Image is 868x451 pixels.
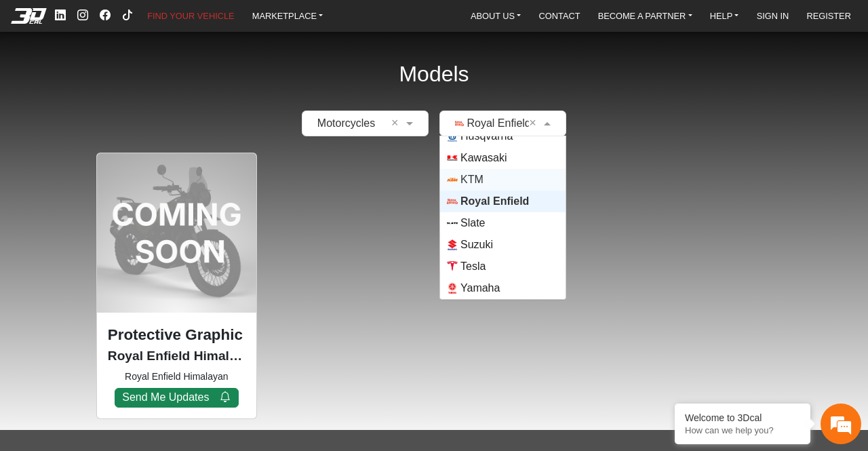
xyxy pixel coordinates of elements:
img: Kawasaki [447,153,458,163]
div: FAQs [91,334,175,376]
img: Husqvarna [447,131,458,142]
span: Conversation [7,358,91,368]
span: KTM [460,172,484,188]
span: Royal Enfield [460,193,529,210]
span: Husqvarna [460,128,513,144]
a: REGISTER [801,7,856,24]
a: HELP [705,7,745,24]
small: Royal Enfield Himalayan [108,370,245,384]
a: SIGN IN [751,7,795,24]
img: KTM [447,174,458,185]
a: CONTACT [534,7,586,24]
span: Yamaha [460,280,500,296]
div: Welcome to 3Dcal [685,412,800,423]
div: Articles [174,334,258,376]
img: Suzuki [447,239,458,250]
ng-dropdown-panel: Options List [439,136,566,300]
span: Slate [460,215,485,231]
img: Royal Enfield [447,196,458,207]
span: We're online! [79,126,187,255]
p: How can we help you? [685,425,800,435]
a: ABOUT US [465,7,526,24]
span: Clean Field [391,115,403,132]
span: Tesla [460,258,486,275]
img: Tesla [447,261,458,272]
a: BECOME A PARTNER [593,7,698,24]
span: Kawasaki [460,150,507,166]
textarea: Type your message and hit 'Enter' [7,287,258,334]
a: FIND YOUR VEHICLE [142,7,239,24]
p: Protective Graphic Kit [108,323,245,347]
div: Royal Enfield Himalayan [96,153,257,419]
span: Suzuki [460,237,493,253]
div: Navigation go back [15,70,35,90]
a: MARKETPLACE [247,7,329,24]
div: Chat with us now [91,71,248,89]
img: Yamaha [447,283,458,294]
span: Clean Field [529,115,540,132]
h2: Models [399,43,469,105]
button: Send Me Updates [115,388,239,408]
p: Royal Enfield Himalayan (COMING SOON) (2024) [108,347,245,366]
div: Minimize live chat window [222,7,255,39]
img: Slate [447,218,458,229]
